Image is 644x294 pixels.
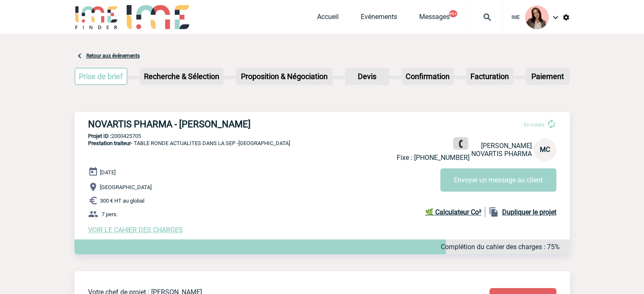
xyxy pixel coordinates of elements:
img: 94396-3.png [525,5,549,29]
b: Dupliquer le projet [502,208,556,216]
b: Projet ID : [88,133,111,139]
span: MC [540,146,550,154]
span: IME [511,14,520,20]
a: Accueil [317,13,339,25]
b: 🌿 Calculateur Co² [425,208,481,216]
a: VOIR LE CAHIER DES CHARGES [88,226,183,234]
p: Confirmation [402,69,453,84]
span: Prestation traiteur [88,140,131,146]
p: Recherche & Sélection [141,69,223,84]
a: 🌿 Calculateur Co² [425,207,485,217]
p: Facturation [467,69,512,84]
span: - TABLE RONDE ACTUALITES DANS LA SEP -[GEOGRAPHIC_DATA] [88,140,290,146]
button: 99+ [449,10,457,17]
p: Prise de brief [75,69,127,84]
p: 2000425705 [75,133,570,139]
span: NOVARTIS PHARMA [471,150,532,158]
img: file_copy-black-24dp.png [489,207,499,217]
span: 7 pers. [102,211,118,217]
p: Devis [346,69,388,84]
img: fixe.png [456,140,464,148]
img: IME-Finder [75,5,119,29]
span: 300 € HT au global [100,198,144,204]
a: Messages [419,13,450,25]
a: Evénements [361,13,397,25]
p: Paiement [526,69,569,84]
span: [GEOGRAPHIC_DATA] [100,184,152,190]
a: Retour aux événements [86,53,140,59]
button: Envoyer un message au client [440,168,556,192]
span: En cours [524,121,544,128]
h3: NOVARTIS PHARMA - [PERSON_NAME] [88,119,342,129]
p: Proposition & Négociation [237,69,332,84]
span: [DATE] [100,169,116,176]
p: Fixe : [PHONE_NUMBER] [397,154,470,162]
span: [PERSON_NAME] [481,142,532,150]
